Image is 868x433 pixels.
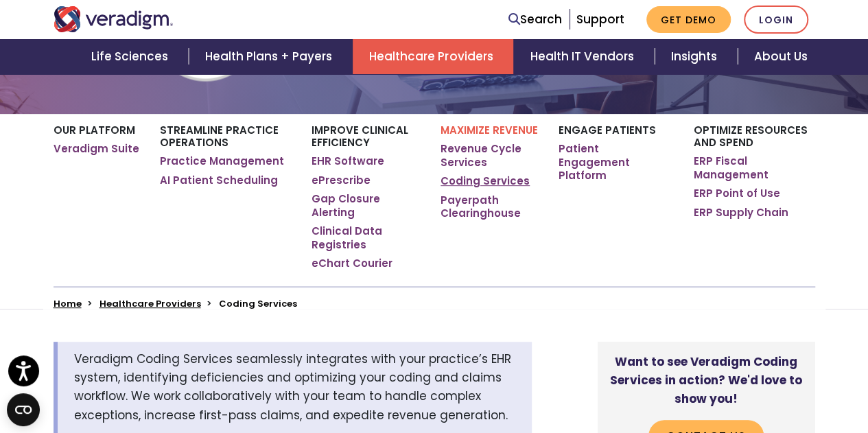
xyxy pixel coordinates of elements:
a: Payerpath Clearinghouse [441,194,538,220]
a: Coding Services [441,174,530,188]
a: Clinical Data Registries [312,224,421,251]
a: Insights [655,39,738,74]
a: Healthcare Providers [99,297,201,310]
a: EHR Software [312,154,384,168]
a: Get Demo [646,6,731,33]
a: Patient Engagement Platform [559,142,672,183]
a: AI Patient Scheduling [160,174,278,187]
a: Health Plans + Payers [189,39,353,74]
a: ERP Supply Chain [693,206,788,220]
a: Home [54,297,82,310]
a: eChart Courier [312,257,392,270]
a: Support [576,11,624,27]
a: ERP Fiscal Management [693,154,814,181]
a: Life Sciences [75,39,189,74]
a: Gap Closure Alerting [312,192,421,219]
a: Healthcare Providers [353,39,513,74]
a: Practice Management [160,154,284,168]
a: Login [744,5,808,34]
a: About Us [738,39,824,74]
strong: Want to see Veradigm Coding Services in action? We'd love to show you! [610,353,802,407]
span: Veradigm Coding Services seamlessly integrates with your practice’s EHR system, identifying defic... [74,351,511,423]
a: ePrescribe [312,174,371,187]
img: Veradigm logo [54,6,174,32]
button: Open CMP widget [7,393,40,426]
a: Search [508,10,562,29]
a: Health IT Vendors [513,39,654,74]
a: Revenue Cycle Services [441,142,538,169]
a: Veradigm Suite [54,142,139,156]
a: ERP Point of Use [693,187,779,200]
